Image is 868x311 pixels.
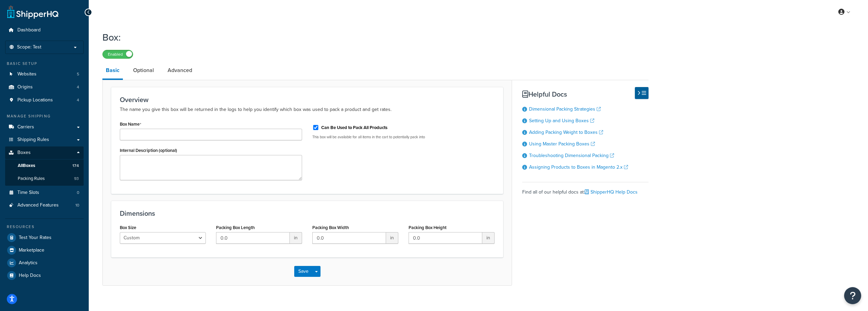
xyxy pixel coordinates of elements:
label: Box Name [120,122,141,127]
a: Origins4 [5,81,84,94]
span: Pickup Locations [17,97,53,103]
span: Scope: Test [17,44,41,50]
span: Help Docs [19,273,41,279]
span: Time Slots [17,190,39,196]
li: Pickup Locations [5,94,84,107]
p: The name you give this box will be returned in the logs to help you identify which box was used t... [120,105,495,114]
a: Pickup Locations4 [5,94,84,107]
span: Analytics [19,260,38,266]
li: Packing Rules [5,172,84,185]
span: Carriers [17,124,34,130]
h1: Box: [102,31,640,44]
span: in [386,232,398,244]
span: 10 [75,202,79,208]
a: Optional [130,62,157,79]
a: Dashboard [5,24,84,37]
a: Test Your Rates [5,231,84,244]
span: 5 [77,71,79,77]
a: Using Master Packing Boxes [529,140,595,147]
a: Packing Rules93 [5,172,84,185]
a: Advanced Features10 [5,199,84,212]
li: Boxes [5,146,84,185]
li: Advanced Features [5,199,84,212]
label: Packing Box Height [409,225,446,230]
a: Boxes [5,146,84,159]
li: Time Slots [5,186,84,199]
h3: Overview [120,96,495,103]
span: Origins [17,84,33,90]
a: ShipperHQ Help Docs [585,188,638,196]
button: Hide Help Docs [635,87,649,99]
label: Can Be Used to Pack All Products [321,125,387,131]
a: Marketplace [5,244,84,256]
span: Dashboard [17,27,41,33]
button: Open Resource Center [844,287,861,304]
div: Resources [5,224,84,230]
li: Websites [5,68,84,81]
a: Advanced [164,62,196,79]
a: Dimensional Packing Strategies [529,105,601,113]
label: Packing Box Width [312,225,349,230]
a: Help Docs [5,269,84,282]
div: Basic Setup [5,61,84,67]
h3: Helpful Docs [522,90,649,98]
div: Manage Shipping [5,113,84,119]
span: 4 [77,84,79,90]
span: Marketplace [19,248,44,253]
a: Setting Up and Using Boxes [529,117,594,124]
a: Adding Packing Weight to Boxes [529,129,603,136]
a: Troubleshooting Dimensional Packing [529,152,614,159]
a: Shipping Rules [5,133,84,146]
span: 93 [74,176,79,182]
div: Find all of our helpful docs at: [522,182,649,197]
span: Websites [17,71,37,77]
a: AllBoxes174 [5,159,84,172]
a: Analytics [5,257,84,269]
a: Basic [102,62,123,80]
a: Assigning Products to Boxes in Magento 2.x [529,164,628,171]
span: 4 [77,97,79,103]
button: Save [294,266,313,277]
label: Box Size [120,225,136,230]
span: 174 [72,163,79,169]
span: Advanced Features [17,202,59,208]
label: Packing Box Length [216,225,255,230]
label: Internal Description (optional) [120,148,177,153]
span: Packing Rules [18,176,45,182]
span: 0 [77,190,79,196]
a: Time Slots0 [5,186,84,199]
span: Test Your Rates [19,235,52,241]
label: Enabled [103,50,133,58]
span: All Boxes [18,163,35,169]
span: in [482,232,495,244]
h3: Dimensions [120,210,495,217]
span: Shipping Rules [17,137,49,143]
li: Origins [5,81,84,94]
a: Websites5 [5,68,84,81]
a: Carriers [5,121,84,133]
span: in [290,232,302,244]
p: This box will be available for all items in the cart to potentially pack into [312,135,495,140]
span: Boxes [17,150,31,156]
